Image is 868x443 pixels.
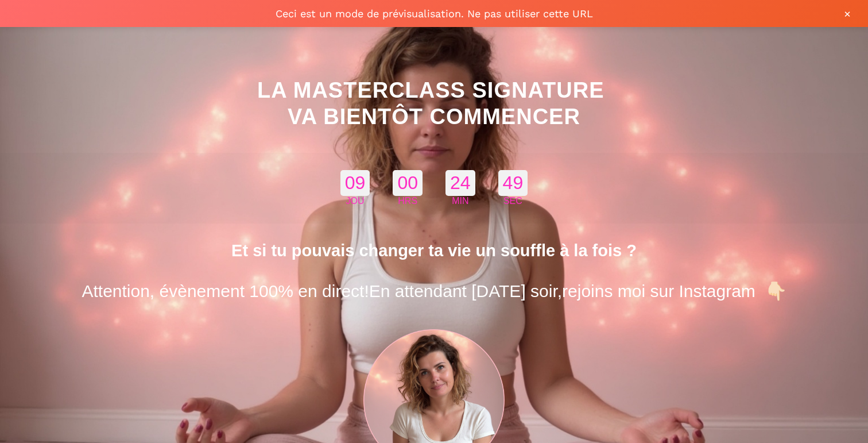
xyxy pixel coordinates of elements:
div: 49 [498,170,528,196]
b: Et si tu pouvais changer ta vie un souffle à la fois ? [231,241,637,260]
button: × [838,5,857,23]
span: Ceci est un mode de prévisualisation. Ne pas utiliser cette URL [11,7,857,20]
h1: LA MASTERCLASS SIGNATURE VA BIENTÔT COMMENCER [17,72,851,136]
div: HRS [393,196,423,206]
span: rejoins moi sur Instagram 👇🏻 [562,282,786,301]
span: En attendant [DATE] soir, [369,282,562,301]
div: 00 [393,170,423,196]
div: 24 [445,170,475,196]
div: JOU [340,196,370,206]
div: 09 [340,170,370,196]
div: SEC [498,196,528,206]
span: Attention, évènement 100% en direct! [82,282,369,301]
div: MIN [445,196,475,206]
